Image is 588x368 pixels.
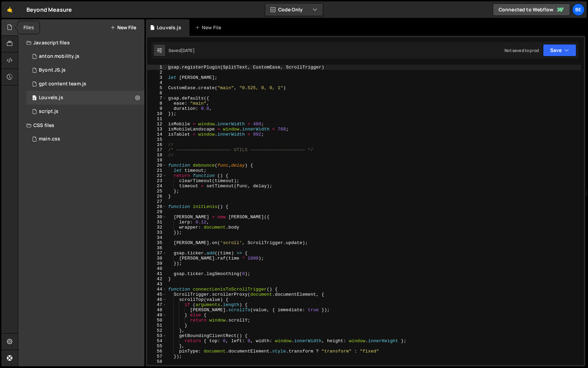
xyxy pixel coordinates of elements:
div: 35 [147,240,167,245]
div: 23 [147,178,167,183]
div: 10 [147,111,167,116]
div: 49 [147,313,167,318]
div: 16 [147,142,167,147]
button: Save [543,44,576,56]
div: Louvels.js [157,24,181,31]
div: 14 [147,132,167,137]
div: Not saved to prod [504,48,539,53]
div: 21 [147,168,167,173]
div: 39 [147,261,167,266]
div: 17 [147,147,167,153]
a: Be [572,3,585,16]
div: 7477/15315.css [26,132,144,146]
div: anton mobility.js [39,53,79,60]
a: Connected to Webflow [493,3,570,16]
div: 19 [147,158,167,163]
div: Louvels.js [39,95,63,101]
div: Byont JS.js [39,67,66,73]
div: [DATE] [181,48,195,53]
button: Code Only [265,3,323,16]
div: 15 [147,137,167,142]
div: 18 [147,153,167,158]
div: Beyond Measure [26,6,72,14]
div: 26 [147,194,167,199]
div: 8 [147,101,167,106]
div: 29 [147,209,167,214]
div: 42 [147,276,167,282]
div: 55 [147,344,167,349]
div: 5 [147,85,167,91]
div: 31 [147,220,167,225]
div: 50 [147,318,167,323]
div: 27 [147,199,167,204]
div: script.js [39,108,58,115]
div: 34 [147,235,167,240]
div: 11 [147,116,167,122]
div: 4 [147,80,167,85]
button: New File [110,25,136,30]
div: 22 [147,173,167,178]
div: 24 [147,183,167,189]
div: 7 [147,96,167,101]
div: 54 [147,338,167,344]
div: 9 [147,106,167,111]
div: Javascript files [18,36,144,50]
div: 45 [147,292,167,297]
div: 1 [147,65,167,70]
div: 48 [147,307,167,313]
div: 43 [147,282,167,287]
div: 25 [147,189,167,194]
span: 0 [32,96,36,101]
div: 2 [147,70,167,75]
div: 58 [147,359,167,364]
div: New File [195,24,224,31]
div: 3 [147,75,167,80]
div: 13 [147,127,167,132]
div: 36 [147,245,167,251]
div: 32 [147,225,167,230]
div: CSS files [18,118,144,132]
div: 7477/46714.js [26,91,144,105]
div: 7477/46015.js [26,77,144,91]
div: 20 [147,163,167,168]
div: 38 [147,256,167,261]
div: 7477/36626.js [26,50,144,63]
div: 28 [147,204,167,209]
div: 51 [147,323,167,328]
div: gpt content team.js [39,81,86,87]
div: 37 [147,251,167,256]
div: 7477/36975.js [26,105,144,118]
div: 57 [147,354,167,359]
a: 🤙 [1,1,18,18]
div: 53 [147,333,167,338]
div: 56 [147,349,167,354]
div: 6 [147,91,167,96]
div: 46 [147,297,167,302]
div: 47 [147,302,167,307]
div: main.css [39,136,60,142]
div: 41 [147,271,167,276]
div: 12 [147,122,167,127]
div: 44 [147,287,167,292]
div: 30 [147,214,167,220]
div: Files [18,21,40,34]
div: Saved [168,48,195,53]
div: 33 [147,230,167,235]
div: 7477/38992.js [26,63,144,77]
div: 52 [147,328,167,333]
div: 40 [147,266,167,271]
